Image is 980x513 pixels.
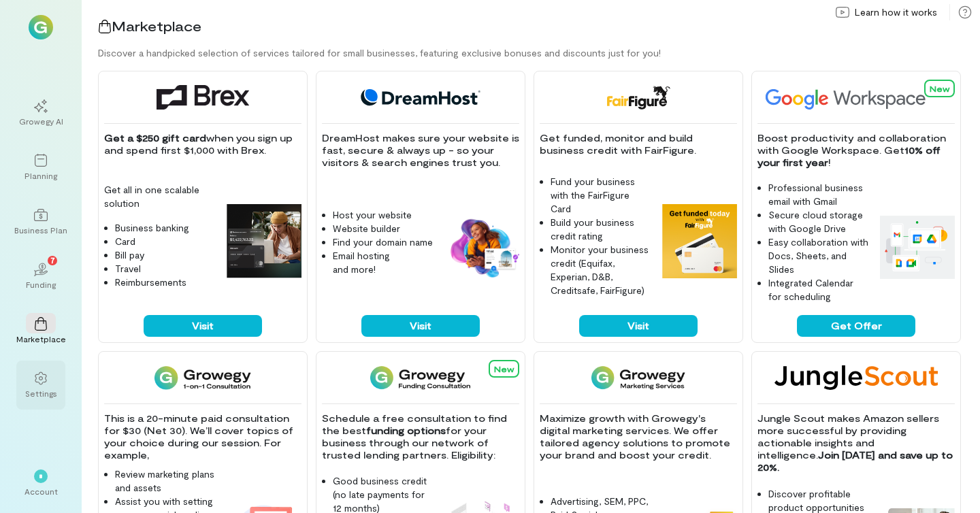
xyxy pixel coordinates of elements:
[855,5,937,19] span: Learn how it works
[606,85,670,110] img: FairFigure
[19,116,63,127] div: Growegy AI
[157,85,249,110] img: Brex
[757,85,958,110] img: Google Workspace
[115,262,216,276] li: Travel
[104,412,301,461] p: This is a 20-minute paid consultation for $30 (Net 30). We’ll cover topics of your choice during ...
[16,333,66,344] div: Marketplace
[104,132,301,156] p: when you sign up and spend first $1,000 with Brex.
[768,235,869,276] li: Easy collaboration with Docs, Sheets, and Slides
[322,412,519,461] p: Schedule a free consultation to find the best for your business through our network of trusted le...
[16,197,65,246] a: Business Plan
[50,254,55,266] span: 7
[154,365,250,390] img: 1-on-1 Consultation
[26,279,56,290] div: Funding
[494,364,514,374] span: New
[579,315,698,337] button: Visit
[333,222,434,235] li: Website builder
[774,365,938,390] img: Jungle Scout
[333,208,434,222] li: Host your website
[25,388,57,399] div: Settings
[880,216,955,278] img: Google Workspace feature
[757,449,955,473] strong: Join [DATE] and save up to 20%.
[16,88,65,137] a: Growegy AI
[112,18,201,34] span: Marketplace
[551,175,651,216] li: Fund your business with the FairFigure Card
[333,235,434,249] li: Find your domain name
[14,225,67,235] div: Business Plan
[16,306,65,355] a: Marketplace
[16,361,65,410] a: Settings
[356,85,485,110] img: DreamHost
[540,412,737,461] p: Maximize growth with Growegy's digital marketing services. We offer tailored agency solutions to ...
[551,216,651,243] li: Build your business credit rating
[227,204,301,279] img: Brex feature
[797,315,915,337] button: Get Offer
[361,315,480,337] button: Visit
[104,183,216,210] p: Get all in one scalable solution
[115,276,216,289] li: Reimbursements
[333,249,434,276] li: Email hosting and more!
[104,132,206,144] strong: Get a $250 gift card
[540,132,737,156] p: Get funded, monitor and build business credit with FairFigure.
[144,315,262,337] button: Visit
[115,467,216,495] li: Review marketing plans and assets
[366,425,446,436] strong: funding options
[757,132,955,169] p: Boost productivity and collaboration with Google Workspace. Get !
[370,365,470,390] img: Funding Consultation
[24,486,58,497] div: Account
[757,144,943,168] strong: 10% off your first year
[768,208,869,235] li: Secure cloud storage with Google Drive
[16,143,65,192] a: Planning
[98,46,980,60] div: Discover a handpicked selection of services tailored for small businesses, featuring exclusive bo...
[757,412,955,474] p: Jungle Scout makes Amazon sellers more successful by providing actionable insights and intelligence.
[768,181,869,208] li: Professional business email with Gmail
[930,84,949,93] span: New
[16,252,65,301] a: Funding
[551,243,651,297] li: Monitor your business credit (Equifax, Experian, D&B, Creditsafe, FairFigure)
[768,276,869,303] li: Integrated Calendar for scheduling
[115,248,216,262] li: Bill pay
[115,235,216,248] li: Card
[16,459,65,508] div: *Account
[24,170,57,181] div: Planning
[591,365,686,390] img: Growegy - Marketing Services
[444,216,519,279] img: DreamHost feature
[662,204,737,279] img: FairFigure feature
[322,132,519,169] p: DreamHost makes sure your website is fast, secure & always up - so your visitors & search engines...
[115,221,216,235] li: Business banking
